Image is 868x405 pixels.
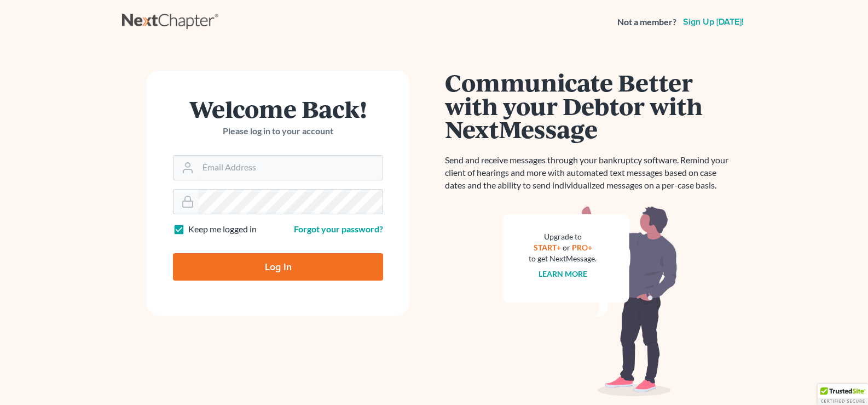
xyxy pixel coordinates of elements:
[617,16,676,28] strong: Not a member?
[534,243,561,252] a: START+
[188,223,257,236] label: Keep me logged in
[173,97,383,121] h1: Welcome Back!
[539,269,587,278] a: Learn more
[173,125,383,138] p: Please log in to your account
[529,253,597,264] div: to get NextMessage.
[563,243,570,252] span: or
[445,154,735,192] p: Send and receive messages through your bankruptcy software. Remind your client of hearings and mo...
[818,384,868,405] div: TrustedSite Certified
[445,71,735,141] h1: Communicate Better with your Debtor with NextMessage
[173,253,383,281] input: Log In
[572,243,592,252] a: PRO+
[502,205,678,397] img: nextmessage_bg-59042aed3d76b12b5cd301f8e5b87938c9018125f34e5fa2b7a6b67550977c72.svg
[294,224,383,234] a: Forgot your password?
[198,156,383,180] input: Email Address
[529,231,597,242] div: Upgrade to
[681,18,746,26] a: Sign up [DATE]!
